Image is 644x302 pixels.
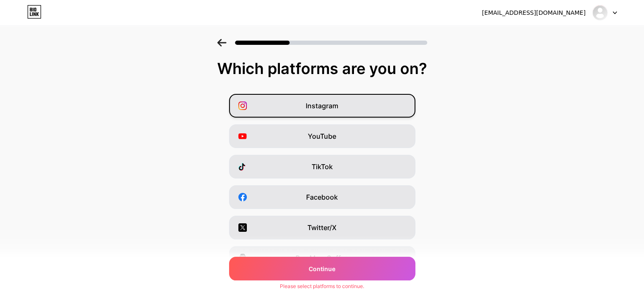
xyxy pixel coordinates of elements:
span: Buy Me a Coffee [296,253,348,263]
span: YouTube [308,131,336,141]
span: TikTok [312,162,333,172]
div: Please select platforms to continue. [280,283,364,290]
span: Twitter/X [307,222,337,233]
span: Facebook [306,192,338,202]
img: scaleeasy [592,5,608,21]
span: Instagram [306,101,338,111]
span: Continue [309,264,335,273]
div: Which platforms are you on? [8,60,636,77]
div: [EMAIL_ADDRESS][DOMAIN_NAME] [482,8,586,17]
